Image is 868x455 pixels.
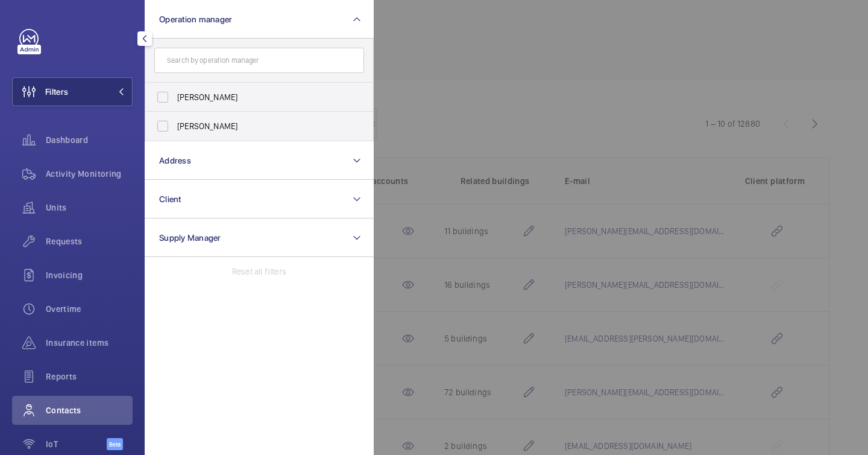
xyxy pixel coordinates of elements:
span: Activity Monitoring [46,168,133,180]
span: Units [46,202,133,214]
button: Filters [12,77,133,106]
span: Invoicing [46,269,133,281]
span: Beta [107,438,123,450]
span: Requests [46,235,133,247]
span: Reports [46,371,133,383]
span: Overtime [46,303,133,315]
span: Insurance items [46,337,133,349]
span: Filters [45,86,68,98]
span: Contacts [46,404,133,416]
span: IoT [46,438,107,450]
span: Dashboard [46,134,133,146]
